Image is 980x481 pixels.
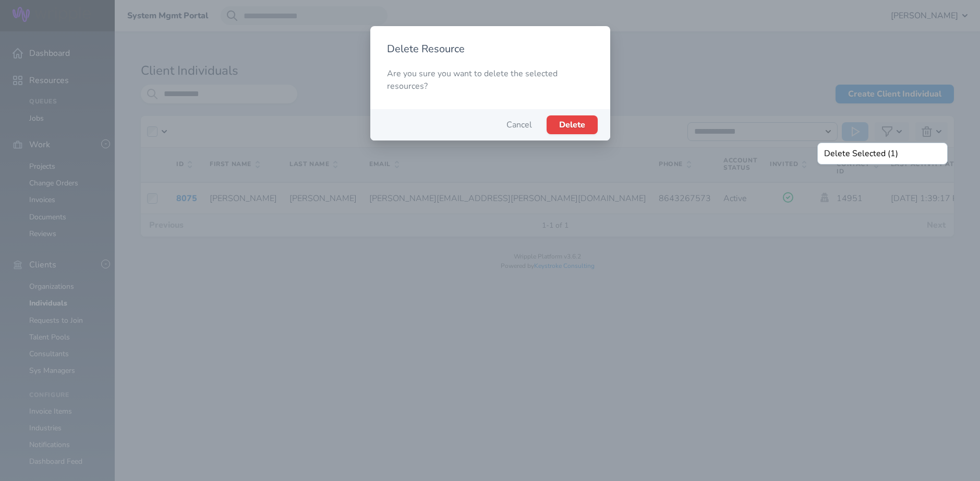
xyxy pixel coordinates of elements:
[387,43,594,55] h2: Delete Resource
[547,115,598,134] button: Delete
[387,67,594,92] p: Are you sure you want to delete the selected resources?
[559,119,585,131] span: Delete
[500,115,538,134] button: Cancel
[824,147,941,160] button: Delete Selected (1)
